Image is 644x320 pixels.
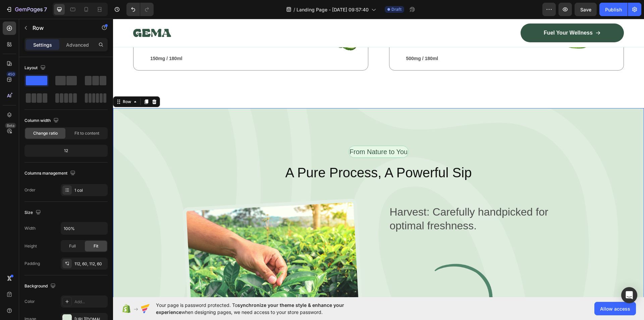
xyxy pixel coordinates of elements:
span: Change ratio [33,130,58,136]
div: Row [8,80,19,86]
div: Padding [24,261,40,267]
button: Allow access [594,302,636,315]
div: Order [24,187,36,193]
div: Size [24,208,42,217]
p: Advanced [66,41,89,48]
div: Undo/Redo [126,3,154,16]
div: Add... [74,299,106,305]
span: Draft [391,6,401,12]
iframe: Design area [113,19,644,297]
div: Color [24,299,35,305]
span: Allow access [600,305,630,312]
div: Width [24,225,36,231]
p: Row [33,24,90,32]
span: Full [69,243,76,249]
p: 7 [44,5,47,13]
div: Column width [24,116,60,125]
span: Fit [94,243,98,249]
img: gempages_432750572815254551-090d07d4-cf3c-4c4e-8d38-029b7a7c8e7e.png [64,179,255,318]
span: Fit to content [74,130,99,136]
img: gempages_432750572815254551-cc04ee1f-f2ba-405c-b4cb-e3991339a86b.png [276,242,467,312]
div: Beta [5,123,16,128]
div: 450 [6,72,16,77]
div: Background [24,282,57,291]
div: 12 [26,146,106,155]
p: Harvest: Carefully handpicked for optimal freshness. [277,186,466,214]
button: 7 [3,3,50,16]
p: 500mg / 180ml [293,37,437,43]
div: 1 col [74,187,106,193]
span: synchronize your theme style & enhance your experience [156,302,344,315]
p: From Nature to You [236,128,294,138]
span: Landing Page - [DATE] 09:57:40 [297,6,369,13]
button: Save [575,3,597,16]
span: Save [580,7,591,12]
div: Open Intercom Messenger [621,287,637,303]
p: Settings [33,41,52,48]
span: / [293,6,295,13]
div: Layout [24,63,47,73]
span: Your page is password protected. To when designing pages, we need access to your store password. [156,302,370,316]
input: Auto [61,222,107,234]
div: Columns management [24,169,77,178]
div: Height [24,243,37,249]
h2: A Pure Process, A Powerful Sip [20,144,511,163]
button: Publish [599,3,628,16]
div: Publish [605,6,622,13]
div: 112, 60, 112, 60 [74,261,106,267]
